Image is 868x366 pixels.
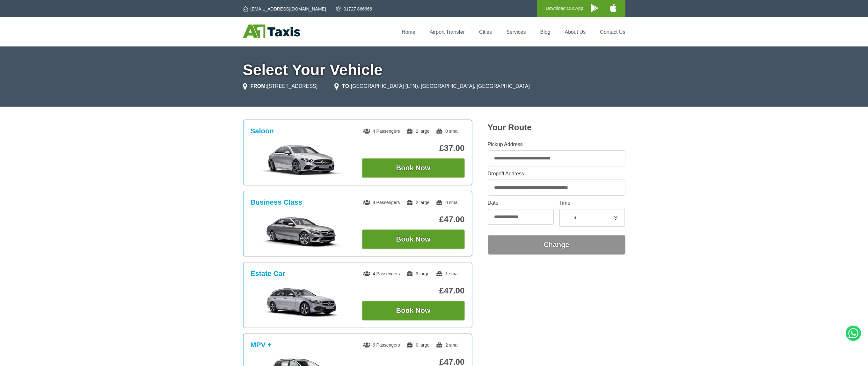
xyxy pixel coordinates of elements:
[610,4,616,12] img: A1 Taxis iPhone App
[362,229,465,249] button: Book Now
[506,29,526,35] a: Services
[342,83,351,89] strong: TO:
[363,271,400,276] span: 4 Passengers
[362,215,465,224] p: £47.00
[243,25,300,38] img: A1 Taxis St Albans LTD
[479,29,492,35] a: Cities
[336,6,372,12] a: 01727 866666
[362,143,465,153] p: £37.00
[488,171,625,176] label: Dropoff Address
[243,82,318,90] li: [STREET_ADDRESS]
[362,286,465,296] p: £47.00
[591,4,598,12] img: A1 Taxis Android App
[540,29,550,35] a: Blog
[254,144,350,176] img: Saloon
[600,29,625,35] a: Contact Us
[362,301,465,320] button: Book Now
[362,158,465,178] button: Book Now
[406,342,429,348] span: 0 large
[251,341,272,349] h3: MPV +
[436,200,459,205] span: 0 small
[436,129,459,134] span: 0 small
[251,127,274,135] h3: Saloon
[488,235,625,255] button: Change
[243,62,625,78] h1: Select Your Vehicle
[251,270,285,278] h3: Estate Car
[251,83,267,89] strong: FROM:
[488,142,625,147] label: Pickup Address
[254,215,350,247] img: Business Class
[243,6,326,12] a: [EMAIL_ADDRESS][DOMAIN_NAME]
[254,287,350,319] img: Estate Car
[402,29,415,35] a: Home
[488,201,554,206] label: Date
[488,123,625,132] h2: Your Route
[363,342,400,348] span: 6 Passengers
[406,200,429,205] span: 2 large
[406,271,429,276] span: 3 large
[436,271,459,276] span: 1 small
[436,342,459,348] span: 2 small
[546,4,583,12] p: Download Our App
[430,29,465,35] a: Airport Transfer
[363,200,400,205] span: 4 Passengers
[251,198,303,207] h3: Business Class
[565,29,586,35] a: About Us
[406,129,429,134] span: 2 large
[363,129,400,134] span: 4 Passengers
[559,201,625,206] label: Time
[334,82,530,90] li: [GEOGRAPHIC_DATA] (LTN), [GEOGRAPHIC_DATA], [GEOGRAPHIC_DATA]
